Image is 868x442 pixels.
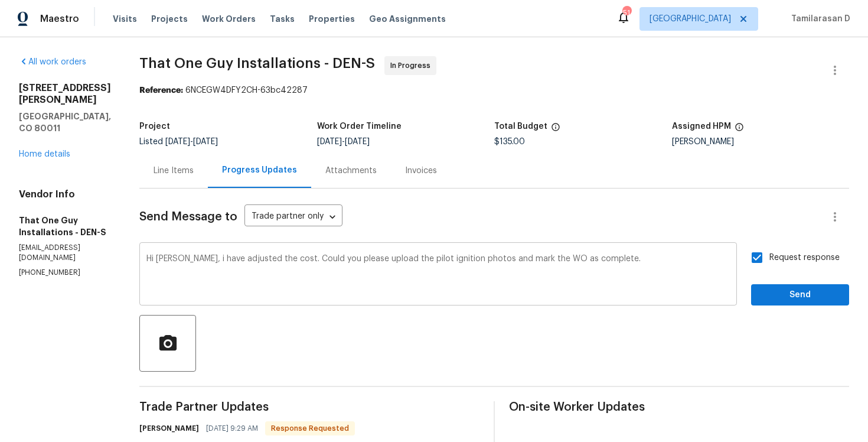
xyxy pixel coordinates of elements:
[244,207,342,227] div: Trade partner only
[139,56,375,70] span: That One Guy Installations - DEN-S
[165,138,218,146] span: -
[113,13,137,25] span: Visits
[622,7,631,19] div: 51
[494,122,547,131] h5: Total Budget
[769,252,840,264] span: Request response
[222,164,297,176] div: Progress Updates
[19,214,111,238] h5: That One Guy Installations - DEN-S
[325,165,377,177] div: Attachments
[405,165,437,177] div: Invoices
[139,138,218,146] span: Listed
[751,284,849,306] button: Send
[317,138,370,146] span: -
[345,138,370,146] span: [DATE]
[551,122,560,138] span: The total cost of line items that have been proposed by Opendoor. This sum includes line items th...
[19,58,86,66] a: All work orders
[266,422,354,434] span: Response Requested
[19,188,111,200] h4: Vendor Info
[317,122,402,131] h5: Work Order Timeline
[672,138,850,146] div: [PERSON_NAME]
[309,13,355,25] span: Properties
[139,401,479,413] span: Trade Partner Updates
[206,422,258,434] span: [DATE] 9:29 AM
[151,13,188,25] span: Projects
[650,13,731,25] span: [GEOGRAPHIC_DATA]
[202,13,256,25] span: Work Orders
[19,268,111,278] p: [PHONE_NUMBER]
[509,401,849,413] span: On-site Worker Updates
[139,122,170,131] h5: Project
[139,422,199,434] h6: [PERSON_NAME]
[19,150,70,158] a: Home details
[139,84,849,96] div: 6NCEGW4DFY2CH-63bc42287
[139,86,183,95] b: Reference:
[761,288,840,303] span: Send
[154,165,194,177] div: Line Items
[165,138,190,146] span: [DATE]
[40,13,79,25] span: Maestro
[369,13,446,25] span: Geo Assignments
[146,255,730,296] textarea: Hi [PERSON_NAME], i have adjusted the cost. Could you please upload the pilot ignition photos and...
[672,122,731,131] h5: Assigned HPM
[19,82,111,106] h2: [STREET_ADDRESS][PERSON_NAME]
[317,138,342,146] span: [DATE]
[270,15,295,23] span: Tasks
[193,138,218,146] span: [DATE]
[787,13,850,25] span: Tamilarasan D
[390,60,435,71] span: In Progress
[19,243,111,263] p: [EMAIL_ADDRESS][DOMAIN_NAME]
[139,211,237,223] span: Send Message to
[494,138,525,146] span: $135.00
[735,122,744,138] span: The hpm assigned to this work order.
[19,110,111,134] h5: [GEOGRAPHIC_DATA], CO 80011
